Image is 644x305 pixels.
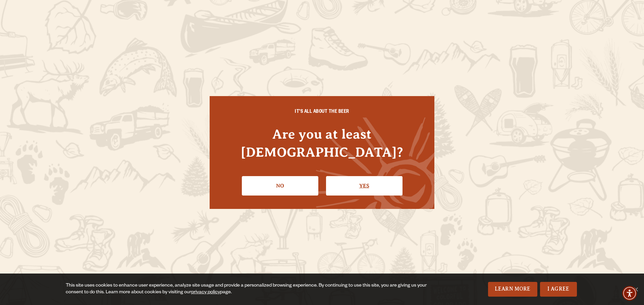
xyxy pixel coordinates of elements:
[540,282,577,297] a: I Agree
[191,290,220,295] a: privacy policy
[488,282,537,297] a: Learn More
[242,176,318,196] a: No
[622,286,637,301] div: Accessibility Menu
[223,109,421,116] h6: IT'S ALL ABOUT THE BEER
[223,125,421,161] h4: Are you at least [DEMOGRAPHIC_DATA]?
[326,176,402,196] a: Confirm I'm 21 or older
[66,283,432,296] div: This site uses cookies to enhance user experience, analyze site usage and provide a personalized ...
